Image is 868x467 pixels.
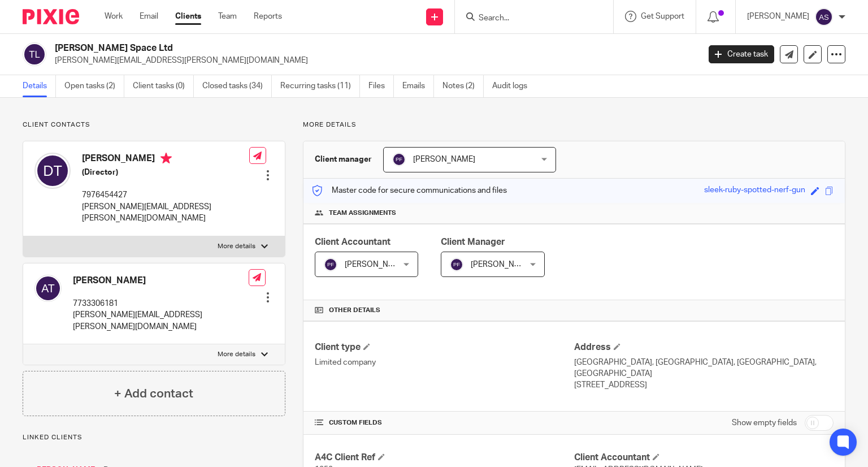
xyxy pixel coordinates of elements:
[34,153,71,189] img: svg%3E
[704,184,805,197] div: sleek-ruby-spotted-nerf-gun
[315,418,574,427] h4: CUSTOM FIELDS
[329,306,380,315] span: Other details
[114,385,193,403] h4: + Add contact
[574,341,834,353] h4: Address
[82,153,249,167] h4: [PERSON_NAME]
[315,237,390,247] span: Client Accountant
[218,350,255,359] p: More details
[478,14,579,24] input: Search
[82,189,249,201] p: 7976454427
[442,75,484,97] a: Notes (2)
[280,75,360,97] a: Recurring tasks (11)
[747,11,809,22] p: [PERSON_NAME]
[315,154,372,165] h3: Client manager
[709,45,774,63] a: Create task
[441,237,505,247] span: Client Manager
[368,75,394,97] a: Files
[133,75,194,97] a: Client tasks (0)
[175,11,201,22] a: Clients
[303,120,845,129] p: More details
[73,275,249,287] h4: [PERSON_NAME]
[574,357,834,380] p: [GEOGRAPHIC_DATA], [GEOGRAPHIC_DATA], [GEOGRAPHIC_DATA], [GEOGRAPHIC_DATA]
[140,11,158,22] a: Email
[82,201,249,224] p: [PERSON_NAME][EMAIL_ADDRESS][PERSON_NAME][DOMAIN_NAME]
[815,8,833,26] img: svg%3E
[202,75,272,97] a: Closed tasks (34)
[574,379,834,391] p: [STREET_ADDRESS]
[73,309,249,332] p: [PERSON_NAME][EMAIL_ADDRESS][PERSON_NAME][DOMAIN_NAME]
[23,42,46,66] img: svg%3E
[315,452,574,464] h4: A4C Client Ref
[574,452,834,464] h4: Client Accountant
[254,11,282,22] a: Reports
[315,357,574,368] p: Limited company
[34,275,62,302] img: svg%3E
[402,75,434,97] a: Emails
[471,261,533,269] span: [PERSON_NAME]
[312,185,507,196] p: Master code for secure communications and files
[55,42,565,54] h2: [PERSON_NAME] Space Ltd
[23,433,285,442] p: Linked clients
[64,75,124,97] a: Open tasks (2)
[73,298,249,309] p: 7733306181
[160,153,172,164] i: Primary
[413,155,475,163] span: [PERSON_NAME]
[82,167,249,178] h5: (Director)
[492,75,536,97] a: Audit logs
[218,11,237,22] a: Team
[23,9,79,24] img: Pixie
[732,417,797,429] label: Show empty fields
[392,153,406,166] img: svg%3E
[218,242,255,251] p: More details
[315,341,574,353] h4: Client type
[329,209,396,218] span: Team assignments
[450,258,463,271] img: svg%3E
[105,11,123,22] a: Work
[641,12,684,20] span: Get Support
[324,258,337,271] img: svg%3E
[55,55,692,66] p: [PERSON_NAME][EMAIL_ADDRESS][PERSON_NAME][DOMAIN_NAME]
[345,261,407,269] span: [PERSON_NAME]
[23,120,285,129] p: Client contacts
[23,75,56,97] a: Details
